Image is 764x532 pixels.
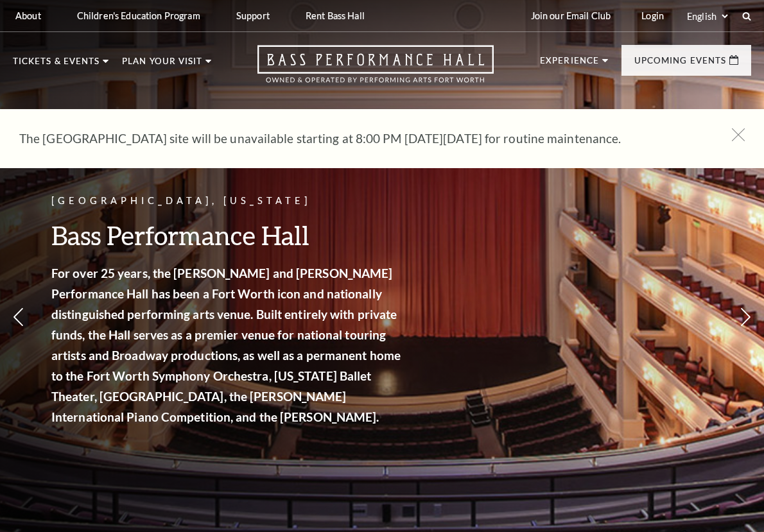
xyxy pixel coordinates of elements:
strong: For over 25 years, the [PERSON_NAME] and [PERSON_NAME] Performance Hall has been a Fort Worth ico... [51,266,401,424]
p: Tickets & Events [13,57,100,73]
p: Children's Education Program [77,10,200,21]
p: The [GEOGRAPHIC_DATA] site will be unavailable starting at 8:00 PM [DATE][DATE] for routine maint... [19,128,706,149]
select: Select: [684,10,730,22]
p: [GEOGRAPHIC_DATA], [US_STATE] [51,193,404,209]
p: About [15,10,41,21]
p: Upcoming Events [634,56,726,72]
p: Rent Bass Hall [306,10,365,21]
p: Plan Your Visit [122,57,202,73]
h3: Bass Performance Hall [51,219,404,252]
p: Support [236,10,270,21]
p: Experience [540,56,599,72]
